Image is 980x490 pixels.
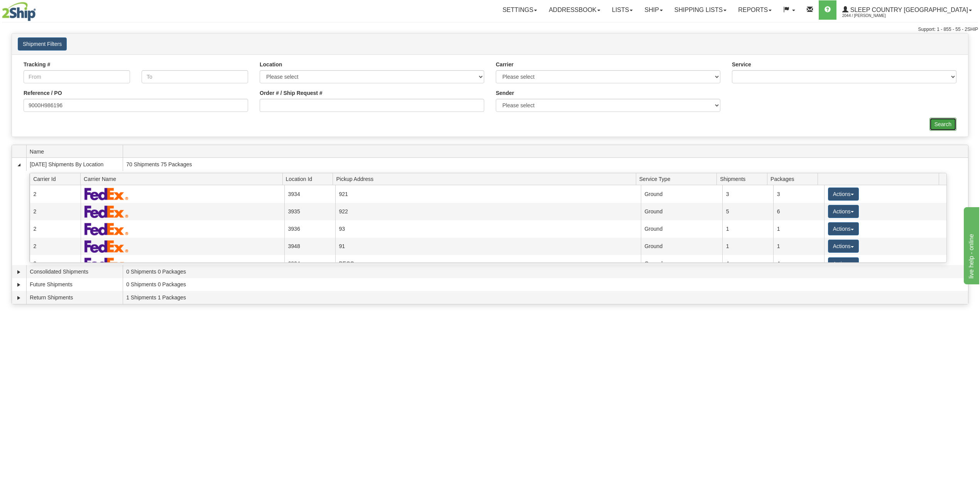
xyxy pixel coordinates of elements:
[15,161,23,169] a: Collapse
[336,173,636,185] span: Pickup Address
[30,238,81,255] td: 2
[722,238,773,255] td: 1
[770,173,818,185] span: Packages
[26,291,123,304] td: Return Shipments
[260,89,323,97] label: Order # / Ship Request #
[722,220,773,238] td: 1
[720,173,767,185] span: Shipments
[24,89,62,97] label: Reference / PO
[284,220,335,238] td: 3936
[722,185,773,203] td: 3
[84,173,282,185] span: Carrier Name
[641,220,722,238] td: Ground
[26,278,123,291] td: Future Shipments
[962,206,979,284] iframe: chat widget
[773,255,824,272] td: 4
[335,238,641,255] td: 91
[24,70,130,83] input: From
[848,7,968,13] span: Sleep Country [GEOGRAPHIC_DATA]
[722,203,773,220] td: 5
[773,238,824,255] td: 1
[284,185,335,203] td: 3934
[773,203,824,220] td: 6
[335,203,641,220] td: 922
[773,185,824,203] td: 3
[828,240,859,253] button: Actions
[18,37,67,51] button: Shipment Filters
[639,173,717,185] span: Service Type
[2,26,978,33] div: Support: 1 - 855 - 55 - 2SHIP
[84,223,129,235] img: FedEx Express®
[26,265,123,278] td: Consolidated Shipments
[30,185,81,203] td: 2
[30,255,81,272] td: 2
[828,257,859,270] button: Actions
[284,238,335,255] td: 3948
[828,205,859,218] button: Actions
[836,0,978,20] a: Sleep Country [GEOGRAPHIC_DATA] 2044 / [PERSON_NAME]
[284,255,335,272] td: 6824
[123,278,968,291] td: 0 Shipments 0 Packages
[286,173,333,185] span: Location Id
[641,203,722,220] td: Ground
[142,70,248,83] input: To
[84,188,129,200] img: FedEx Express®
[669,0,732,20] a: Shipping lists
[929,118,956,131] input: Search
[30,203,81,220] td: 2
[123,158,968,171] td: 70 Shipments 75 Packages
[543,0,606,20] a: Addressbook
[2,2,36,21] img: logo2044.jpg
[33,173,80,185] span: Carrier Id
[84,205,129,218] img: FedEx Express®
[284,203,335,220] td: 3935
[496,61,514,68] label: Carrier
[606,0,639,20] a: Lists
[335,220,641,238] td: 93
[335,185,641,203] td: 921
[828,222,859,235] button: Actions
[641,238,722,255] td: Ground
[26,158,123,171] td: [DATE] Shipments By Location
[335,255,641,272] td: BECO
[828,188,859,201] button: Actions
[773,220,824,238] td: 1
[6,5,71,14] div: live help - online
[123,291,968,304] td: 1 Shipments 1 Packages
[123,265,968,278] td: 0 Shipments 0 Packages
[15,294,23,302] a: Expand
[496,89,514,97] label: Sender
[15,268,23,276] a: Expand
[24,61,50,68] label: Tracking #
[639,0,668,20] a: Ship
[15,281,23,289] a: Expand
[732,0,777,20] a: Reports
[722,255,773,272] td: 4
[84,240,129,253] img: FedEx Express®
[842,12,900,20] span: 2044 / [PERSON_NAME]
[641,185,722,203] td: Ground
[732,61,751,68] label: Service
[260,61,282,68] label: Location
[641,255,722,272] td: Ground
[30,145,123,157] span: Name
[30,220,81,238] td: 2
[497,0,543,20] a: Settings
[84,257,129,270] img: FedEx Express®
